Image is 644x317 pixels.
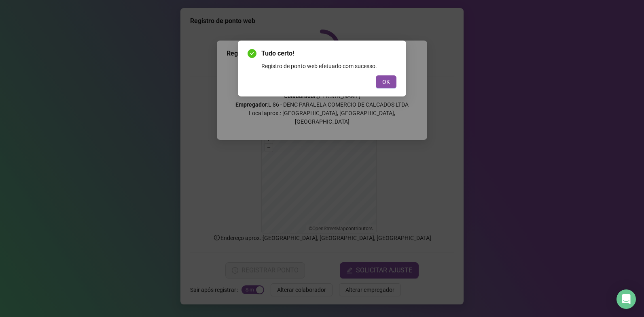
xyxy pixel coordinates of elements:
span: Tudo certo! [261,49,396,58]
span: check-circle [248,49,256,58]
button: OK [376,75,396,88]
span: OK [382,77,390,86]
div: Registro de ponto web efetuado com sucesso. [261,62,396,71]
div: Open Intercom Messenger [616,289,636,309]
